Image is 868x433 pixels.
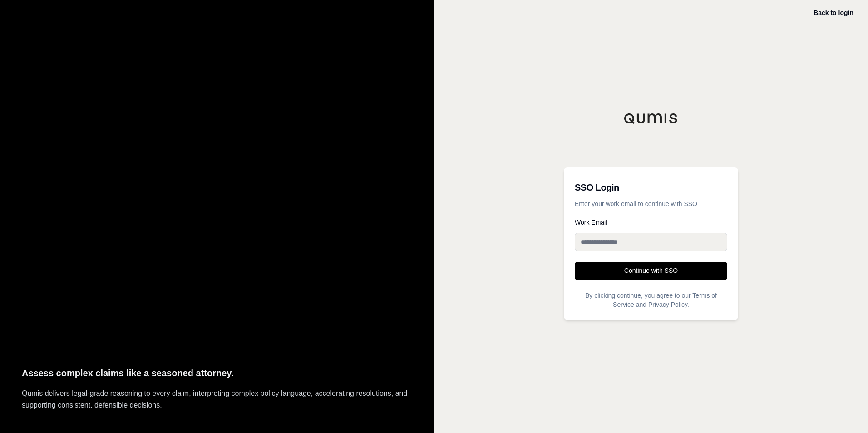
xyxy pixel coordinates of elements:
[22,388,412,411] p: Qumis delivers legal-grade reasoning to every claim, interpreting complex policy language, accele...
[624,113,678,124] img: Qumis
[575,291,727,309] p: By clicking continue, you agree to our and .
[648,301,687,308] a: Privacy Policy
[575,219,727,226] label: Work Email
[22,366,412,381] p: Assess complex claims like a seasoned attorney.
[575,262,727,280] button: Continue with SSO
[575,178,727,197] h3: SSO Login
[575,199,727,208] p: Enter your work email to continue with SSO
[814,9,853,16] a: Back to login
